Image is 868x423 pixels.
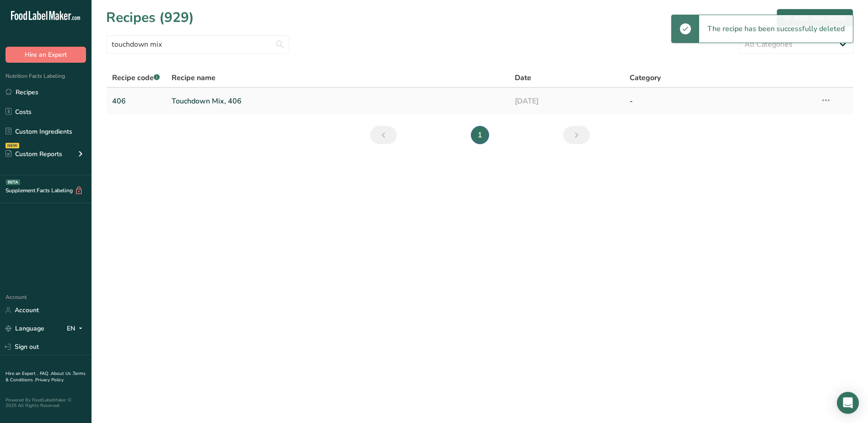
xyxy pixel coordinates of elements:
a: Terms & Conditions . [5,370,86,383]
a: Previous page [370,126,397,144]
button: Add new recipe [776,9,853,27]
a: 406 [112,92,161,111]
span: Recipe code [112,73,160,83]
div: Powered By FoodLabelMaker © 2025 All Rights Reserved [5,397,86,408]
a: Hire an Expert . [5,370,38,377]
button: Hire an Expert [5,47,86,63]
input: Search for recipe [106,35,289,54]
a: Next page [563,126,590,144]
div: EN [67,323,86,334]
div: Custom Reports [5,149,62,159]
a: [DATE] [515,92,618,111]
h1: Recipes (929) [106,7,194,28]
a: Privacy Policy [35,377,64,383]
span: Recipe name [172,72,216,83]
a: Touchdown Mix, 406 [172,92,504,111]
a: - [630,92,809,111]
div: The recipe has been successfully deleted [699,15,853,43]
div: NEW [5,143,19,148]
div: BETA [6,179,20,185]
div: Open Intercom Messenger [837,392,859,414]
span: Date [515,72,531,83]
a: About Us . [51,370,73,377]
div: Add new recipe [784,12,846,23]
a: FAQ . [40,370,51,377]
a: Language [5,320,44,336]
span: Category [630,72,661,83]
